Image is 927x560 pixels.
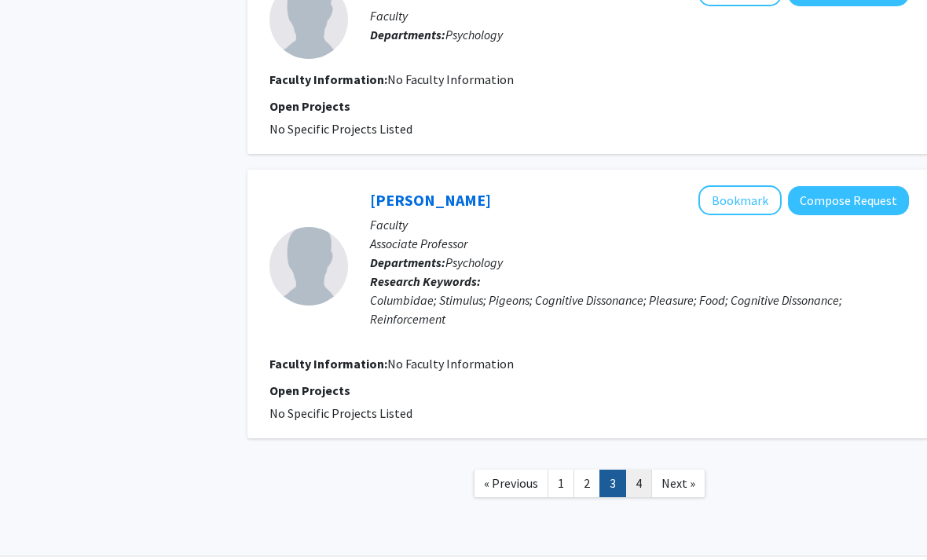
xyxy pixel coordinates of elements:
span: Psychology [445,27,503,42]
a: 4 [625,470,652,497]
span: No Faculty Information [387,356,514,372]
button: Compose Request to Andrea Friedrich [788,186,909,215]
p: Associate Professor [370,234,909,253]
a: 3 [599,470,626,497]
b: Departments: [370,254,445,270]
b: Faculty Information: [269,356,387,372]
iframe: Chat [12,489,67,548]
span: Next » [661,475,695,491]
span: No Specific Projects Listed [269,405,412,421]
button: Add Andrea Friedrich to Bookmarks [698,185,782,215]
b: Faculty Information: [269,71,387,87]
a: 1 [548,470,574,497]
b: Research Keywords: [370,273,481,289]
p: Faculty [370,215,909,234]
p: Faculty [370,6,909,25]
a: Previous [474,470,548,497]
span: No Specific Projects Listed [269,121,412,137]
span: « Previous [484,475,538,491]
a: Next [651,470,705,497]
a: 2 [573,470,600,497]
div: Columbidae; Stimulus; Pigeons; Cognitive Dissonance; Pleasure; Food; Cognitive Dissonance; Reinfo... [370,291,909,328]
p: Open Projects [269,381,909,400]
span: Psychology [445,254,503,270]
a: [PERSON_NAME] [370,190,491,210]
b: Departments: [370,27,445,42]
span: No Faculty Information [387,71,514,87]
p: Open Projects [269,97,909,115]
